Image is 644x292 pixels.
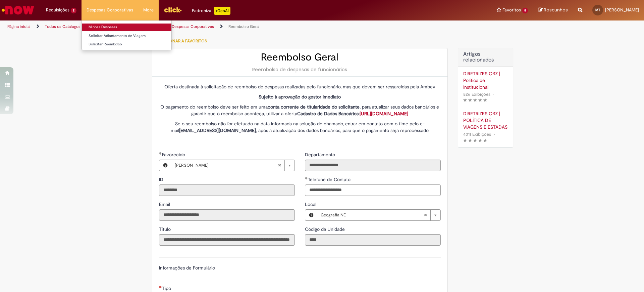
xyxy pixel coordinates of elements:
span: More [143,7,154,13]
a: Solicitar Reembolso [82,41,171,48]
button: Adicionar a Favoritos [152,34,211,48]
span: 826 Exibições [463,91,490,97]
span: Somente leitura - Departamento [305,152,336,158]
span: Somente leitura - Título [159,226,172,232]
label: Somente leitura - Departamento [305,151,336,158]
span: Local [305,201,318,207]
span: Despesas Corporativas [87,7,133,13]
input: Título [159,234,295,246]
h2: Reembolso Geral [159,52,441,63]
a: DIRETRIZES OBZ | Política de Institucional [463,70,508,90]
span: Requisições [46,7,69,13]
strong: Sujeito à aprovação do gestor imediato [259,94,341,100]
input: Email [159,209,295,221]
a: Despesas Corporativas [172,24,214,29]
a: Solicitar Adiantamento de Viagem [82,32,171,40]
img: click_logo_yellow_360x200.png [164,5,182,15]
ul: Despesas Corporativas [82,20,172,50]
span: Rascunhos [544,7,568,13]
a: Reembolso Geral [228,24,260,29]
a: Geografia NELimpar campo Local [317,210,440,220]
input: Departamento [305,160,441,171]
strong: Cadastro de Dados Bancários: [297,111,408,117]
span: 4011 Exibições [463,131,491,137]
span: 2 [71,8,76,13]
span: • [492,90,496,99]
span: Obrigatório Preenchido [159,152,162,155]
label: Informações de Formulário [159,265,215,271]
input: Código da Unidade [305,234,441,246]
label: Somente leitura - ID [159,176,165,183]
span: Geografia NE [321,210,424,220]
p: +GenAi [214,7,230,15]
button: Local, Visualizar este registro Geografia NE [305,210,317,220]
p: Se o seu reembolso não for efetuado na data informada na solução do chamado, entrar em contato co... [159,120,441,134]
label: Somente leitura - Email [159,201,171,208]
label: Somente leitura - Código da Unidade [305,226,346,233]
a: Minhas Despesas [82,24,171,31]
span: Somente leitura - Email [159,201,171,207]
abbr: Limpar campo Local [420,210,430,220]
span: Somente leitura - Código da Unidade [305,226,346,232]
a: Rascunhos [538,7,568,13]
p: Oferta destinada à solicitação de reembolso de despesas realizadas pelo funcionário, mas que deve... [159,83,441,90]
span: Necessários - Favorecido [162,152,186,158]
label: Somente leitura - Título [159,226,172,233]
span: Necessários [159,286,162,288]
a: DIRETRIZES OBZ | POLÍTICA DE VIAGENS E ESTADAS [463,110,508,130]
span: • [492,130,496,139]
a: [PERSON_NAME]Limpar campo Favorecido [171,160,294,171]
a: Página inicial [7,24,31,29]
input: Telefone de Contato [305,184,441,196]
div: Reembolso de despesas de funcionários [159,66,441,73]
input: ID [159,184,295,196]
span: Tipo [162,285,172,291]
span: [PERSON_NAME] [605,7,639,13]
span: Somente leitura - ID [159,176,165,182]
div: Padroniza [192,7,230,15]
a: Todos os Catálogos [45,24,80,29]
strong: conta corrente de titularidade do solicitante [268,104,360,110]
abbr: Limpar campo Favorecido [274,160,284,171]
a: [URL][DOMAIN_NAME] [360,111,408,117]
ul: Trilhas de página [5,20,424,33]
h3: Artigos relacionados [463,51,508,63]
span: 8 [522,8,528,13]
img: ServiceNow [1,3,35,17]
span: Telefone de Contato [308,176,352,182]
p: O pagamento do reembolso deve ser feito em uma , para atualizar seus dados bancários e garantir q... [159,103,441,117]
span: [PERSON_NAME] [175,160,278,171]
span: Obrigatório Preenchido [305,177,308,179]
span: Favoritos [502,7,521,13]
button: Favorecido, Visualizar este registro Maria Luiza da Rocha Trece [159,160,171,171]
strong: [EMAIL_ADDRESS][DOMAIN_NAME] [179,127,256,133]
span: MT [595,8,600,12]
span: Adicionar a Favoritos [159,38,207,44]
